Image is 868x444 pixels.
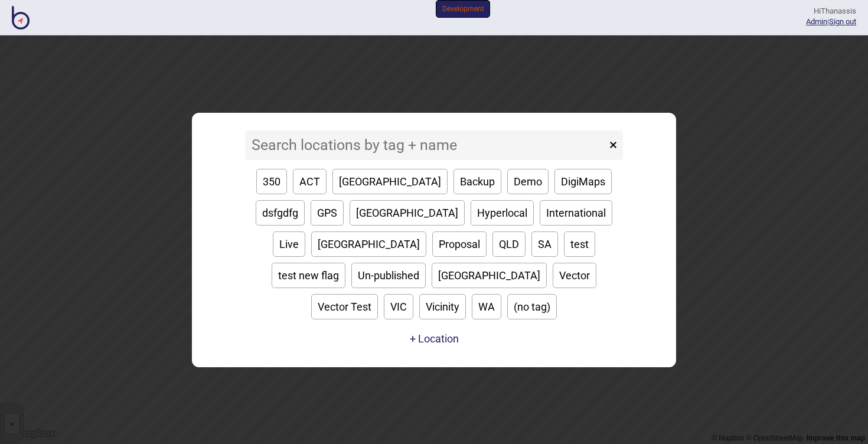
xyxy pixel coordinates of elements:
button: Un-published [351,263,426,288]
button: International [540,200,612,226]
button: [GEOGRAPHIC_DATA] [311,231,426,257]
button: Vector [553,263,596,288]
button: Live [273,231,305,257]
button: QLD [492,231,526,257]
button: 350 [256,169,287,194]
div: Hi Thanassis [806,6,856,17]
button: VIC [384,294,413,319]
button: Proposal [432,231,487,257]
a: Admin [806,17,827,26]
button: test new flag [272,263,345,288]
button: DigiMaps [554,169,612,194]
button: Hyperlocal [471,200,534,226]
button: Demo [507,169,549,194]
a: + Location [407,328,462,350]
button: [GEOGRAPHIC_DATA] [432,263,547,288]
img: BindiMaps CMS [12,6,30,30]
button: [GEOGRAPHIC_DATA] [332,169,448,194]
button: [GEOGRAPHIC_DATA] [350,200,465,226]
span: | [806,17,829,26]
button: (no tag) [507,294,557,319]
button: Sign out [829,17,856,26]
button: Vector Test [311,294,378,319]
button: GPS [311,200,344,226]
button: SA [531,231,558,257]
button: WA [472,294,501,319]
button: Vicinity [419,294,466,319]
input: Search locations by tag + name [245,130,606,160]
button: test [564,231,595,257]
button: dsfgdfg [256,200,305,226]
button: Backup [453,169,501,194]
button: ACT [293,169,327,194]
button: + Location [410,332,459,345]
button: × [603,130,623,160]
